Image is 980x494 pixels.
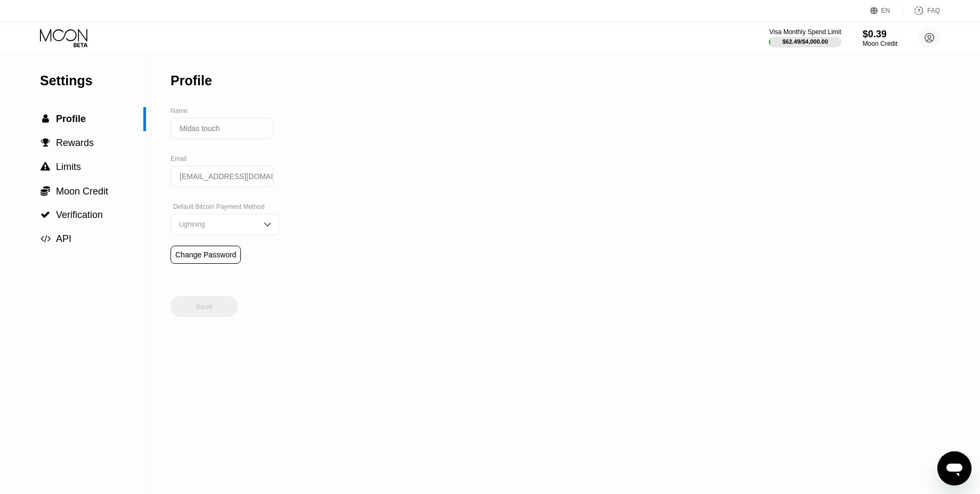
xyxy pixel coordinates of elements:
[40,185,51,196] div: 
[769,28,841,36] div: Visa Monthly Spend Limit
[41,210,50,220] span: 
[171,203,279,210] div: Default Bitcoin Payment Method
[863,40,897,47] div: Moon Credit
[56,209,103,220] span: Verification
[881,7,890,14] div: EN
[42,114,49,124] span: 
[171,155,279,163] div: Email
[56,114,86,124] span: Profile
[171,246,241,264] div: Change Password
[937,451,971,485] iframe: Button to launch messaging window
[40,73,146,88] div: Settings
[56,233,71,244] span: API
[41,185,50,196] span: 
[176,221,257,228] div: Lightning
[41,138,50,148] span: 
[903,5,940,16] div: FAQ
[927,7,940,14] div: FAQ
[40,210,51,220] div: 
[56,186,108,197] span: Moon Credit
[56,161,81,172] span: Limits
[782,38,828,45] div: $62.49 / $4,000.00
[41,162,50,172] span: 
[175,250,236,259] div: Change Password
[171,107,279,115] div: Name
[56,137,94,148] span: Rewards
[40,162,51,172] div: 
[863,29,897,47] div: $0.39Moon Credit
[863,29,897,40] div: $0.39
[40,114,51,124] div: 
[171,73,212,88] div: Profile
[40,138,51,148] div: 
[870,5,903,16] div: EN
[41,234,51,244] span: 
[769,28,841,47] div: Visa Monthly Spend Limit$62.49/$4,000.00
